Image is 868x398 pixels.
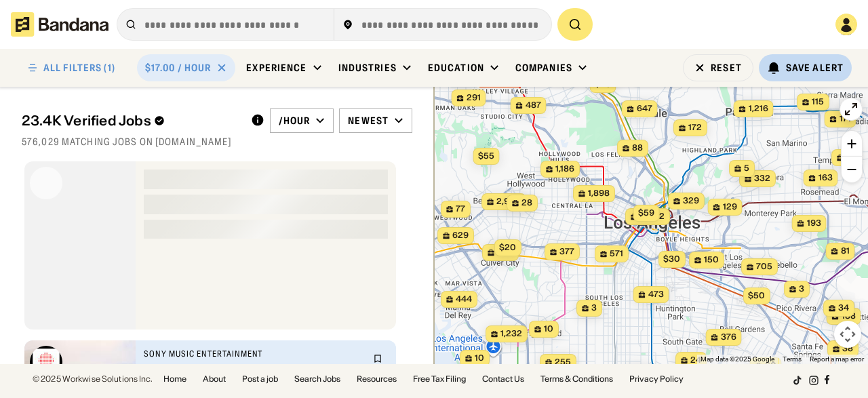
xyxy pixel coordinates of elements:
[33,375,153,383] div: © 2025 Workwise Solutions Inc.
[144,362,365,375] div: Content Creator
[723,201,737,213] span: 129
[595,79,611,89] span: $23
[840,113,851,125] span: 171
[683,195,699,207] span: 329
[555,357,571,368] span: 255
[748,290,765,300] span: $50
[526,100,541,111] span: 487
[482,375,524,383] a: Contact Us
[721,332,736,343] span: 376
[756,261,772,273] span: 705
[163,375,186,383] a: Home
[799,283,804,295] span: 3
[242,375,278,383] a: Post a job
[456,294,472,305] span: 444
[30,346,62,378] img: Sony Music Entertainment logo
[711,63,742,73] div: Reset
[559,246,574,258] span: 377
[413,375,466,383] a: Free Tax Filing
[478,151,494,161] span: $55
[629,375,684,383] a: Privacy Policy
[842,343,853,355] span: 38
[704,254,719,266] span: 150
[812,96,824,108] span: 115
[22,113,240,129] div: 23.4K Verified Jobs
[11,12,108,37] img: Bandana logotype
[437,346,482,364] a: Open this area in Google Maps (opens a new window)
[783,355,802,363] a: Terms (opens in new tab)
[521,197,532,209] span: 28
[279,115,311,127] div: /hour
[452,230,469,241] span: 629
[637,103,652,115] span: 647
[818,172,833,184] span: 163
[690,355,701,366] span: 24
[834,321,861,348] button: Map camera controls
[540,375,613,383] a: Terms & Conditions
[591,302,597,314] span: 3
[456,203,465,215] span: 77
[467,92,481,104] span: 291
[437,346,482,364] img: Google
[338,62,397,74] div: Industries
[632,142,643,154] span: 88
[22,156,412,366] div: grid
[144,349,365,359] div: Sony Music Entertainment
[744,163,749,174] span: 5
[246,62,307,74] div: Experience
[688,122,702,134] span: 172
[786,62,844,74] div: Save Alert
[500,328,522,340] span: 1,232
[610,248,623,260] span: 571
[499,242,516,252] span: $20
[496,196,521,207] span: 2,908
[701,355,774,363] span: Map data ©2025 Google
[838,302,849,314] span: 34
[294,375,340,383] a: Search Jobs
[663,254,680,264] span: $30
[749,103,768,115] span: 1,216
[640,211,665,222] span: 5,802
[841,245,850,257] span: 81
[428,62,484,74] div: Education
[638,207,654,218] span: $59
[648,289,664,300] span: 473
[555,163,574,175] span: 1,186
[754,173,770,184] span: 332
[544,323,553,335] span: 10
[497,247,513,258] span: 843
[43,63,115,73] div: ALL FILTERS (1)
[348,115,389,127] div: Newest
[515,62,572,74] div: Companies
[145,62,212,74] div: $17.00 / hour
[807,218,821,229] span: 193
[203,375,226,383] a: About
[22,136,412,148] div: 576,029 matching jobs on [DOMAIN_NAME]
[810,355,864,363] a: Report a map error
[357,375,397,383] a: Resources
[588,188,610,199] span: 1,898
